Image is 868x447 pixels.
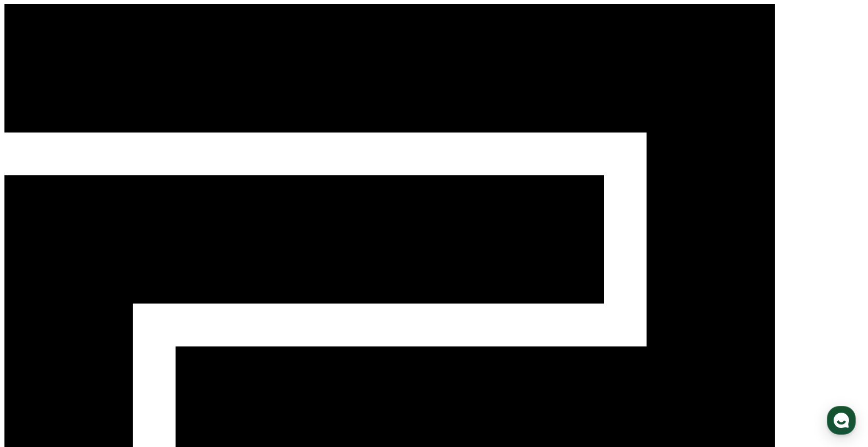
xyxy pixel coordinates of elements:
[94,341,106,349] span: 대화
[68,325,132,351] a: 대화
[132,325,197,351] a: 설정
[159,340,171,349] span: 설정
[3,325,68,351] a: 홈
[32,340,38,349] span: 홈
